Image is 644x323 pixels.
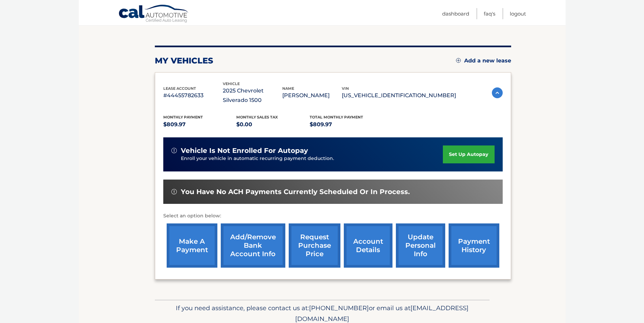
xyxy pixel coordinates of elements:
[236,120,310,129] p: $0.00
[163,212,503,220] p: Select an option below:
[221,223,285,268] a: Add/Remove bank account info
[492,87,503,98] img: accordion-active.svg
[223,86,282,105] p: 2025 Chevrolet Silverado 1500
[181,155,443,162] p: Enroll your vehicle in automatic recurring payment deduction.
[163,115,203,119] span: Monthly Payment
[282,91,342,100] p: [PERSON_NAME]
[344,223,392,268] a: account details
[155,56,213,66] h2: my vehicles
[163,91,223,100] p: #44455782633
[181,188,410,196] span: You have no ACH payments currently scheduled or in process.
[171,189,177,194] img: alert-white.svg
[396,223,445,268] a: update personal info
[295,304,469,323] span: [EMAIL_ADDRESS][DOMAIN_NAME]
[181,146,308,155] span: vehicle is not enrolled for autopay
[310,115,363,119] span: Total Monthly Payment
[309,304,369,312] span: [PHONE_NUMBER]
[163,86,196,91] span: lease account
[236,115,278,119] span: Monthly sales Tax
[289,223,340,268] a: request purchase price
[456,57,511,64] a: Add a new lease
[310,120,383,129] p: $809.97
[456,58,461,63] img: add.svg
[449,223,499,268] a: payment history
[118,4,189,24] a: Cal Automotive
[342,91,456,100] p: [US_VEHICLE_IDENTIFICATION_NUMBER]
[510,8,526,19] a: Logout
[171,148,177,153] img: alert-white.svg
[484,8,495,19] a: FAQ's
[443,145,494,163] a: set up autopay
[342,86,349,91] span: vin
[167,223,217,268] a: make a payment
[282,86,294,91] span: name
[223,81,240,86] span: vehicle
[163,120,237,129] p: $809.97
[442,8,469,19] a: Dashboard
